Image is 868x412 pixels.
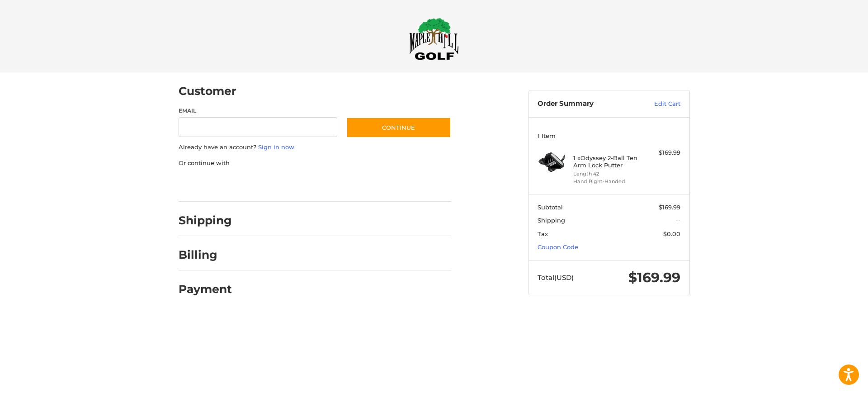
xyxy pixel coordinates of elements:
p: Already have an account? [179,143,451,152]
iframe: PayPal-venmo [329,176,396,193]
span: Total (USD) [538,273,574,282]
span: -- [676,217,680,224]
p: Or continue with [179,159,451,168]
a: Coupon Code [538,243,578,251]
h4: 1 x Odyssey 2-Ball Ten Arm Lock Putter [573,154,642,169]
label: Email [179,107,338,115]
h2: Payment [179,282,232,296]
span: Tax [538,230,548,237]
img: Maple Hill Golf [409,18,459,60]
button: Continue [346,117,451,138]
iframe: PayPal-paylater [252,176,320,193]
span: Subtotal [538,204,563,211]
span: $0.00 [663,230,680,237]
a: Sign in now [258,143,294,151]
li: Hand Right-Handed [573,178,642,185]
h2: Billing [179,248,231,262]
span: $169.99 [659,204,680,211]
span: $169.99 [628,269,680,286]
div: $169.99 [645,148,680,157]
h2: Shipping [179,213,232,227]
h3: Order Summary [538,99,635,109]
a: Edit Cart [635,99,680,109]
h3: 1 Item [538,132,680,139]
span: Shipping [538,217,565,224]
iframe: PayPal-paypal [175,176,243,193]
h2: Customer [179,84,236,98]
li: Length 42 [573,170,642,178]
